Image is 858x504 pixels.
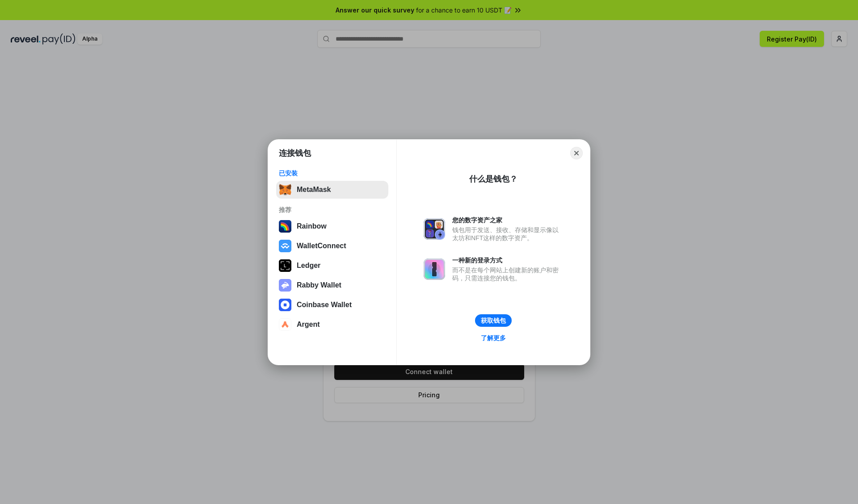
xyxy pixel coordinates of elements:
[452,226,563,242] div: 钱包用于发送、接收、存储和显示像以太坊和NFT这样的数字资产。
[452,216,563,224] div: 您的数字资产之家
[279,318,291,331] img: svg+xml,%3Csvg%20width%3D%2228%22%20height%3D%2228%22%20viewBox%3D%220%200%2028%2028%22%20fill%3D...
[276,296,388,314] button: Coinbase Wallet
[297,321,320,329] div: Argent
[276,237,388,255] button: WalletConnect
[297,262,320,270] div: Ledger
[276,316,388,333] button: Argent
[481,317,506,325] div: 获取钱包
[452,256,563,264] div: 一种新的登录方式
[279,169,386,177] div: 已安装
[452,266,563,282] div: 而不是在每个网站上创建新的账户和密码，只需连接您的钱包。
[570,147,583,159] button: Close
[276,276,388,294] button: Rabby Wallet
[297,301,352,309] div: Coinbase Wallet
[424,218,445,240] img: svg+xml,%3Csvg%20xmlns%3D%22http%3A%2F%2Fwww.w3.org%2F2000%2Fsvg%22%20fill%3D%22none%22%20viewBox...
[276,217,388,235] button: Rainbow
[279,220,291,233] img: svg+xml,%3Csvg%20width%3D%22120%22%20height%3D%22120%22%20viewBox%3D%220%200%20120%20120%22%20fil...
[481,334,506,342] div: 了解更多
[475,332,511,344] a: 了解更多
[297,281,341,289] div: Rabby Wallet
[469,174,517,184] div: 什么是钱包？
[279,183,291,196] img: svg+xml,%3Csvg%20fill%3D%22none%22%20height%3D%2233%22%20viewBox%3D%220%200%2035%2033%22%20width%...
[279,240,291,252] img: svg+xml,%3Csvg%20width%3D%2228%22%20height%3D%2228%22%20viewBox%3D%220%200%2028%2028%22%20fill%3D...
[424,258,445,280] img: svg+xml,%3Csvg%20xmlns%3D%22http%3A%2F%2Fwww.w3.org%2F2000%2Fsvg%22%20fill%3D%22none%22%20viewBox...
[297,186,331,194] div: MetaMask
[279,206,386,214] div: 推荐
[297,222,327,230] div: Rainbow
[475,314,512,327] button: 获取钱包
[276,257,388,275] button: Ledger
[279,148,311,158] h1: 连接钱包
[279,299,291,311] img: svg+xml,%3Csvg%20width%3D%2228%22%20height%3D%2228%22%20viewBox%3D%220%200%2028%2028%22%20fill%3D...
[276,181,388,199] button: MetaMask
[279,279,291,292] img: svg+xml,%3Csvg%20xmlns%3D%22http%3A%2F%2Fwww.w3.org%2F2000%2Fsvg%22%20fill%3D%22none%22%20viewBox...
[279,259,291,272] img: svg+xml,%3Csvg%20xmlns%3D%22http%3A%2F%2Fwww.w3.org%2F2000%2Fsvg%22%20width%3D%2228%22%20height%3...
[297,242,346,250] div: WalletConnect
